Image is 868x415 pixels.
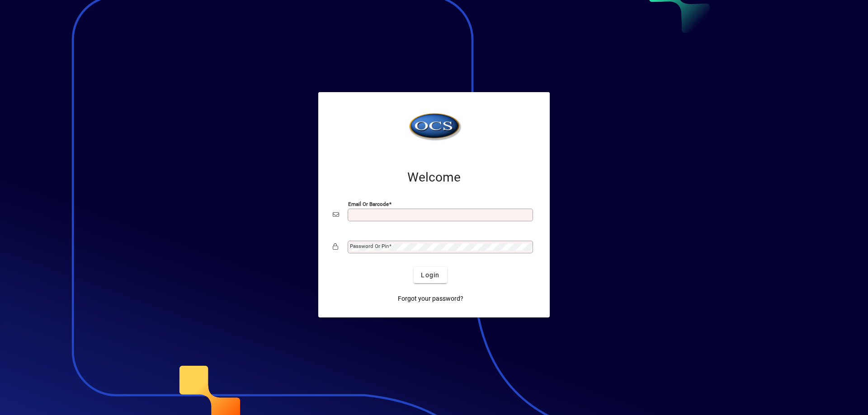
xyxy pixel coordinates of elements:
mat-label: Password or Pin [350,243,389,249]
span: Login [421,270,439,280]
mat-label: Email or Barcode [348,201,389,207]
a: Forgot your password? [394,290,467,307]
button: Login [414,267,447,283]
h2: Welcome [333,170,535,185]
span: Forgot your password? [398,294,463,303]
